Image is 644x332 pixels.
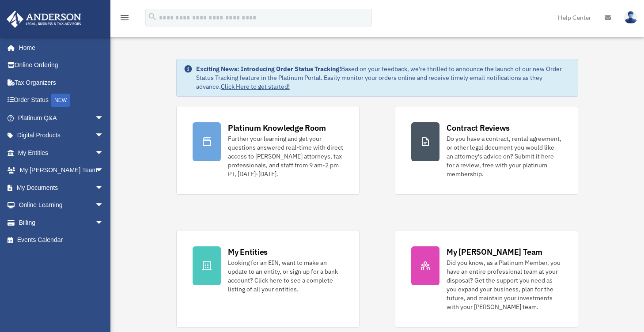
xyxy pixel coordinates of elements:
[95,179,113,197] span: arrow_drop_down
[148,12,157,22] i: search
[447,258,562,311] div: Did you know, as a Platinum Member, you have an entire professional team at your disposal? Get th...
[119,15,130,23] a: menu
[221,83,290,91] a: Click Here to get started!
[95,127,113,145] span: arrow_drop_down
[176,106,360,195] a: Platinum Knowledge Room Further your learning and get your questions answered real-time with dire...
[624,11,637,24] img: User Pic
[395,230,578,328] a: My [PERSON_NAME] Team Did you know, as a Platinum Member, you have an entire professional team at...
[6,196,117,214] a: Online Learningarrow_drop_down
[228,122,326,133] div: Platinum Knowledge Room
[6,74,117,91] a: Tax Organizers
[95,196,113,215] span: arrow_drop_down
[6,179,117,196] a: My Documentsarrow_drop_down
[228,258,343,294] div: Looking for an EIN, want to make an update to an entity, or sign up for a bank account? Click her...
[228,246,268,257] div: My Entities
[6,214,117,231] a: Billingarrow_drop_down
[196,64,571,91] div: Based on your feedback, we're thrilled to announce the launch of our new Order Status Tracking fe...
[95,109,113,127] span: arrow_drop_down
[95,162,113,180] span: arrow_drop_down
[6,57,117,74] a: Online Ordering
[51,94,70,107] div: NEW
[6,231,117,249] a: Events Calendar
[6,39,113,57] a: Home
[95,144,113,162] span: arrow_drop_down
[176,230,360,328] a: My Entities Looking for an EIN, want to make an update to an entity, or sign up for a bank accoun...
[196,65,341,73] strong: Exciting News: Introducing Order Status Tracking!
[6,162,117,179] a: My [PERSON_NAME] Teamarrow_drop_down
[447,122,510,133] div: Contract Reviews
[6,127,117,144] a: Digital Productsarrow_drop_down
[6,91,117,109] a: Order StatusNEW
[6,109,117,127] a: Platinum Q&Aarrow_drop_down
[447,134,562,178] div: Do you have a contract, rental agreement, or other legal document you would like an attorney's ad...
[6,144,117,162] a: My Entitiesarrow_drop_down
[95,214,113,232] span: arrow_drop_down
[119,12,130,23] i: menu
[395,106,578,195] a: Contract Reviews Do you have a contract, rental agreement, or other legal document you would like...
[447,246,542,257] div: My [PERSON_NAME] Team
[4,11,84,28] img: Anderson Advisors Platinum Portal
[228,134,343,178] div: Further your learning and get your questions answered real-time with direct access to [PERSON_NAM...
